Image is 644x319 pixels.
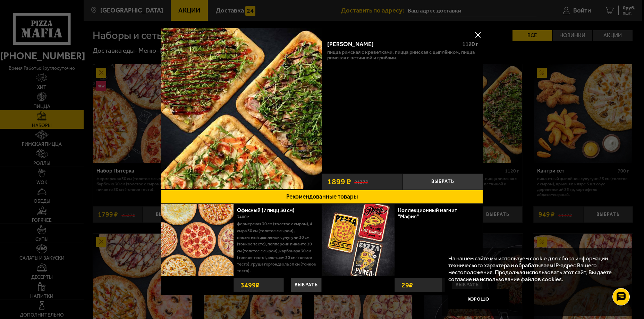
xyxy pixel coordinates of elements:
a: Мама Миа [161,28,322,190]
a: Коллекционный магнит "Мафия" [398,207,457,220]
s: 2137 ₽ [354,178,368,185]
strong: 29 ₽ [400,278,415,292]
div: [PERSON_NAME] [327,41,456,48]
p: Фермерская 30 см (толстое с сыром), 4 сыра 30 см (толстое с сыром), Пикантный цыплёнок сулугуни 3... [237,220,316,274]
span: 1120 г [462,41,478,48]
button: Хорошо [448,289,509,309]
strong: 3499 ₽ [239,278,261,292]
p: На нашем сайте мы используем cookie для сбора информации технического характера и обрабатываем IP... [448,255,624,283]
button: Выбрать [291,278,322,292]
span: 3400 г [237,215,249,219]
button: Выбрать [402,174,483,190]
a: Офисный (7 пицц 30 см) [237,207,301,213]
span: 1899 ₽ [327,178,351,186]
p: Пицца Римская с креветками, Пицца Римская с цыплёнком, Пицца Римская с ветчиной и грибами. [327,50,478,60]
button: Рекомендованные товары [161,190,483,204]
img: Мама Миа [161,28,322,189]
